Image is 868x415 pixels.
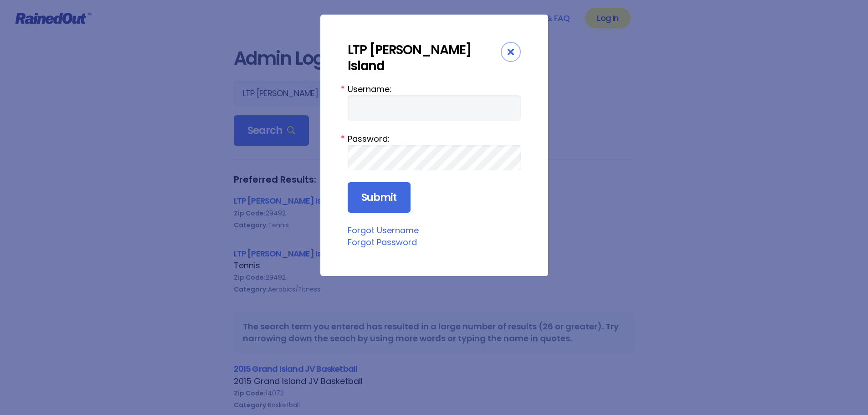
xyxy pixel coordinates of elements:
[348,133,521,145] label: Password:
[501,42,521,62] div: Close
[348,83,521,95] label: Username:
[348,236,417,248] a: Forgot Password
[348,42,501,74] div: LTP [PERSON_NAME] Island
[348,225,419,236] a: Forgot Username
[348,182,411,213] input: Submit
